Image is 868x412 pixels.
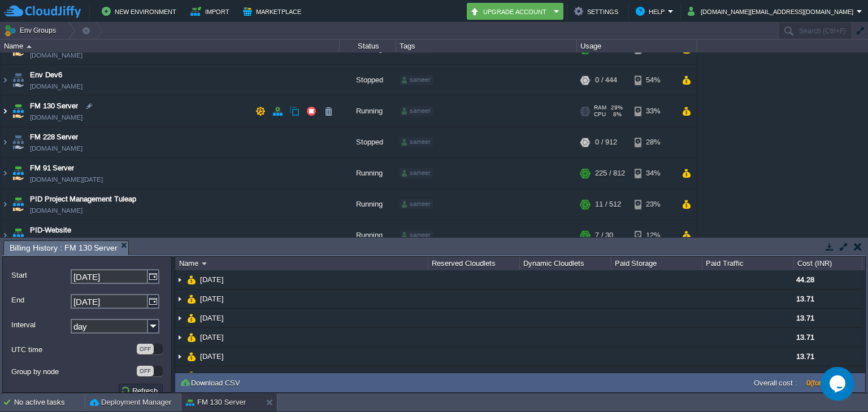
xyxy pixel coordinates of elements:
[187,366,196,385] img: AMDAwAAAACH5BAEAAAAALAAAAAABAAEAAAICRAEAOw==
[137,366,154,376] div: OFF
[1,127,10,157] img: AMDAwAAAACH5BAEAAAAALAAAAAABAAEAAAICRAEAOw==
[175,347,184,366] img: AMDAwAAAACH5BAEAAAAALAAAAAABAAEAAAICRAEAOw==
[187,270,196,289] img: AMDAwAAAACH5BAEAAAAALAAAAAABAAEAAAICRAEAOw==
[30,236,83,247] a: [DOMAIN_NAME]
[11,319,70,331] label: Interval
[175,270,184,289] img: AMDAwAAAACH5BAEAAAAALAAAAAABAAEAAAICRAEAOw==
[796,333,814,341] span: 13.71
[578,40,697,52] div: Usage
[14,393,85,411] div: No active tasks
[806,379,837,387] label: 0
[90,397,171,408] button: Deployment Manager
[10,189,26,220] img: AMDAwAAAACH5BAEAAAAALAAAAAABAAEAAAICRAEAOw==
[397,40,576,52] div: Tags
[594,104,606,111] span: RAM
[187,309,196,327] img: AMDAwAAAACH5BAEAAAAALAAAAAABAAEAAAICRAEAOw==
[796,275,814,284] span: 44.28
[400,199,433,209] div: sameer
[4,5,81,19] img: CloudJiffy
[635,65,671,95] div: 54%
[470,5,550,18] button: Upgrade Account
[635,189,671,220] div: 23%
[199,371,225,380] a: [DATE]
[30,132,78,143] a: FM 228 Server
[30,50,83,61] span: [DOMAIN_NAME]
[187,290,196,308] img: AMDAwAAAACH5BAEAAAAALAAAAAABAAEAAAICRAEAOw==
[340,189,396,220] div: Running
[187,347,196,366] img: AMDAwAAAACH5BAEAAAAALAAAAAABAAEAAAICRAEAOw==
[175,328,184,347] img: AMDAwAAAACH5BAEAAAAALAAAAAABAAEAAAICRAEAOw==
[595,127,617,157] div: 0 / 912
[611,104,623,111] span: 29%
[635,96,671,126] div: 33%
[340,220,396,251] div: Running
[635,127,671,157] div: 28%
[795,257,862,270] div: Cost (INR)
[636,5,668,18] button: Help
[199,294,225,304] a: [DATE]
[27,45,32,48] img: AMDAwAAAACH5BAEAAAAALAAAAAABAAEAAAICRAEAOw==
[595,158,625,189] div: 225 / 812
[340,65,396,95] div: Stopped
[102,5,180,18] button: New Environment
[30,69,62,81] span: Env Dev6
[340,96,396,126] div: Running
[595,65,617,95] div: 0 / 444
[810,379,837,387] span: (for trial)
[120,385,161,396] button: Refresh
[1,158,10,189] img: AMDAwAAAACH5BAEAAAAALAAAAAABAAEAAAICRAEAOw==
[30,143,83,154] span: [DOMAIN_NAME]
[30,194,136,205] a: PID Project Management Tuleap
[175,366,184,385] img: AMDAwAAAACH5BAEAAAAALAAAAAABAAEAAAICRAEAOw==
[574,5,622,18] button: Settings
[400,230,433,240] div: sameer
[30,100,78,112] a: FM 130 Server
[30,174,103,185] span: [DOMAIN_NAME][DATE]
[594,111,606,118] span: CPU
[199,332,225,342] a: [DATE]
[1,96,10,126] img: AMDAwAAAACH5BAEAAAAALAAAAAABAAEAAAICRAEAOw==
[187,328,196,347] img: AMDAwAAAACH5BAEAAAAALAAAAAABAAEAAAICRAEAOw==
[400,137,433,147] div: sameer
[429,257,519,270] div: Reserved Cloudlets
[1,189,10,220] img: AMDAwAAAACH5BAEAAAAALAAAAAABAAEAAAICRAEAOw==
[30,112,83,123] span: [DOMAIN_NAME]
[11,294,70,306] label: End
[821,367,857,401] iframe: chat widget
[612,257,702,270] div: Paid Storage
[520,257,611,270] div: Dynamic Cloudlets
[340,40,396,52] div: Status
[595,220,613,251] div: 7 / 30
[199,313,225,323] a: [DATE]
[202,262,207,265] img: AMDAwAAAACH5BAEAAAAALAAAAAABAAEAAAICRAEAOw==
[175,290,184,308] img: AMDAwAAAACH5BAEAAAAALAAAAAABAAEAAAICRAEAOw==
[595,189,621,220] div: 11 / 512
[10,241,118,255] span: Billing History : FM 130 Server
[30,163,74,174] a: FM 91 Server
[688,5,857,18] button: [DOMAIN_NAME][EMAIL_ADDRESS][DOMAIN_NAME]
[635,220,671,251] div: 12%
[400,75,433,85] div: sameer
[1,65,10,95] img: AMDAwAAAACH5BAEAAAAALAAAAAABAAEAAAICRAEAOw==
[199,275,225,284] a: [DATE]
[10,96,26,126] img: AMDAwAAAACH5BAEAAAAALAAAAAABAAEAAAICRAEAOw==
[180,378,244,388] button: Download CSV
[199,352,225,361] a: [DATE]
[30,225,71,236] span: PID-Website
[11,269,70,281] label: Start
[11,366,136,378] label: Group by node
[796,295,814,303] span: 13.71
[400,106,433,116] div: sameer
[186,397,246,408] button: FM 130 Server
[30,205,83,216] span: [DOMAIN_NAME]
[796,314,814,322] span: 13.71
